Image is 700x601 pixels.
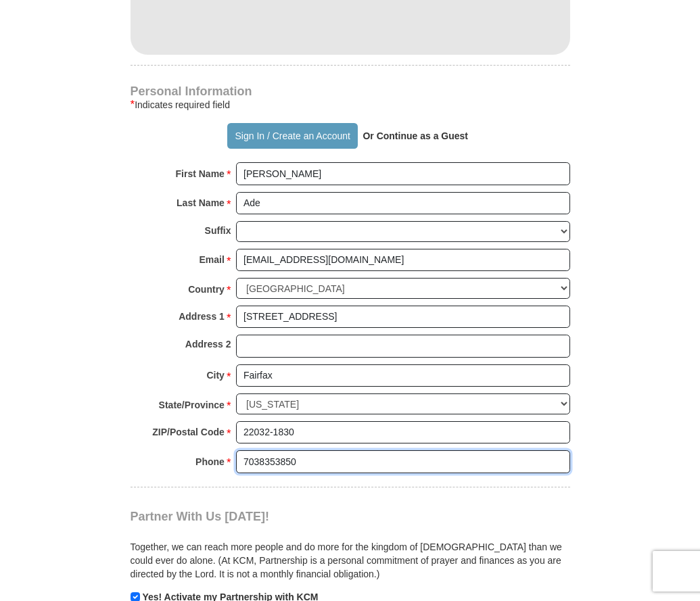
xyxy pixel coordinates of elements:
strong: State/Province [159,395,225,414]
strong: Address 2 [185,335,231,354]
div: Indicates required field [131,97,570,113]
strong: Address 1 [179,307,225,326]
strong: City [206,366,224,385]
button: Sign In / Create an Account [227,123,358,149]
p: Together, we can reach more people and do more for the kingdom of [DEMOGRAPHIC_DATA] than we coul... [131,540,570,581]
h4: Personal Information [131,86,570,97]
strong: ZIP/Postal Code [152,423,225,441]
span: Partner With Us [DATE]! [131,510,270,523]
strong: Last Name [177,193,225,212]
strong: Email [200,250,225,269]
strong: First Name [176,164,225,183]
strong: Phone [195,452,225,471]
strong: Or Continue as a Guest [363,130,468,141]
strong: Suffix [205,221,231,240]
strong: Country [188,280,225,299]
